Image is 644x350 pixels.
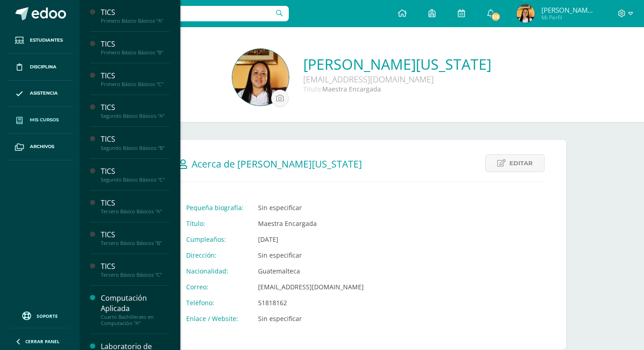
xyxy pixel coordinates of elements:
[509,155,533,172] span: Editar
[101,261,169,278] a: TICSTercero Básico Básicos "C"
[101,230,169,246] a: TICSTercero Básico Básicos "B"
[179,216,251,231] td: Título:
[11,309,69,321] a: Soporte
[179,311,251,326] td: Enlace / Website:
[101,71,169,87] a: TICSPrimero Básico Básicos "C"
[101,293,169,326] a: Computación AplicadaCuarto Bachillerato en Computación "A"
[251,200,371,216] td: Sin especificar
[101,314,169,326] div: Cuarto Bachillerato en Computación "A"
[179,279,251,295] td: Correo:
[303,85,322,93] span: Título:
[232,49,289,105] img: 5f2aa7fff091ecfc71faaca0603a73d4.png
[303,54,491,74] a: [PERSON_NAME][US_STATE]
[485,154,545,172] a: Editar
[251,295,371,311] td: 51818162
[101,81,169,87] div: Primero Básico Básicos "C"
[101,134,169,151] a: TICSSegundo Básico Básicos "B"
[101,39,169,56] a: TICSPrimero Básico Básicos "B"
[101,49,169,56] div: Primero Básico Básicos "B"
[179,231,251,247] td: Cumpleaños:
[101,198,169,208] div: TICS
[251,247,371,263] td: Sin especificar
[541,14,596,21] span: Mi Perfil
[251,279,371,295] td: [EMAIL_ADDRESS][DOMAIN_NAME]
[541,5,596,14] span: [PERSON_NAME][US_STATE]
[101,7,169,18] div: TICS
[101,240,169,246] div: Tercero Básico Básicos "B"
[517,5,535,23] img: c517f0cd6759b2ea1094bfa833b65fc4.png
[101,18,169,24] div: Primero Básico Básicos "A"
[101,198,169,215] a: TICSTercero Básico Básicos "A"
[25,338,60,345] span: Cerrar panel
[192,158,362,170] span: Acerca de [PERSON_NAME][US_STATE]
[7,54,72,81] a: Disciplina
[7,81,72,107] a: Asistencia
[251,231,371,247] td: [DATE]
[101,177,169,183] div: Segundo Básico Básicos "C"
[251,263,371,279] td: Guatemalteca
[85,6,289,21] input: Busca un usuario...
[179,200,251,216] td: Pequeña biografía:
[251,216,371,231] td: Maestra Encargada
[179,247,251,263] td: Dirección:
[251,311,371,326] td: Sin especificar
[101,166,169,177] div: TICS
[101,71,169,81] div: TICS
[179,295,251,311] td: Teléfono:
[179,263,251,279] td: Nacionalidad:
[491,12,501,22] span: 315
[101,261,169,272] div: TICS
[7,134,72,160] a: Archivos
[30,143,54,150] span: Archivos
[101,134,169,144] div: TICS
[101,272,169,278] div: Tercero Básico Básicos "C"
[30,37,63,44] span: Estudiantes
[101,293,169,314] div: Computación Aplicada
[101,113,169,119] div: Segundo Básico Básicos "A"
[7,107,72,134] a: Mis cursos
[101,7,169,24] a: TICSPrimero Básico Básicos "A"
[30,116,59,124] span: Mis cursos
[30,90,58,97] span: Asistencia
[101,230,169,240] div: TICS
[37,313,58,319] span: Soporte
[101,39,169,49] div: TICS
[7,27,72,54] a: Estudiantes
[101,145,169,151] div: Segundo Básico Básicos "B"
[322,85,381,93] span: Maestra Encargada
[101,102,169,119] a: TICSSegundo Básico Básicos "A"
[101,208,169,215] div: Tercero Básico Básicos "A"
[303,74,491,85] div: [EMAIL_ADDRESS][DOMAIN_NAME]
[101,102,169,113] div: TICS
[30,63,56,71] span: Disciplina
[101,166,169,183] a: TICSSegundo Básico Básicos "C"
